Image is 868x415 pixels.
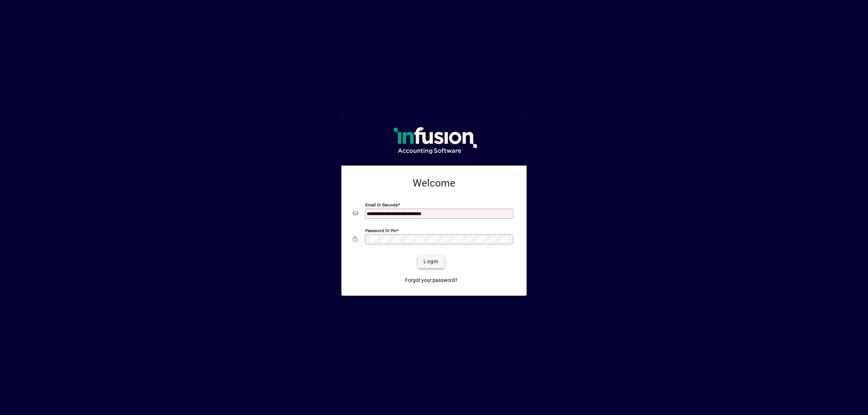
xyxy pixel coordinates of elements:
[353,177,515,189] h2: Welcome
[424,258,438,265] span: Login
[365,228,396,233] mat-label: Password or Pin
[365,202,398,207] mat-label: Email or Barcode
[405,277,458,284] span: Forgot your password?
[402,274,460,287] a: Forgot your password?
[418,255,444,268] button: Login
